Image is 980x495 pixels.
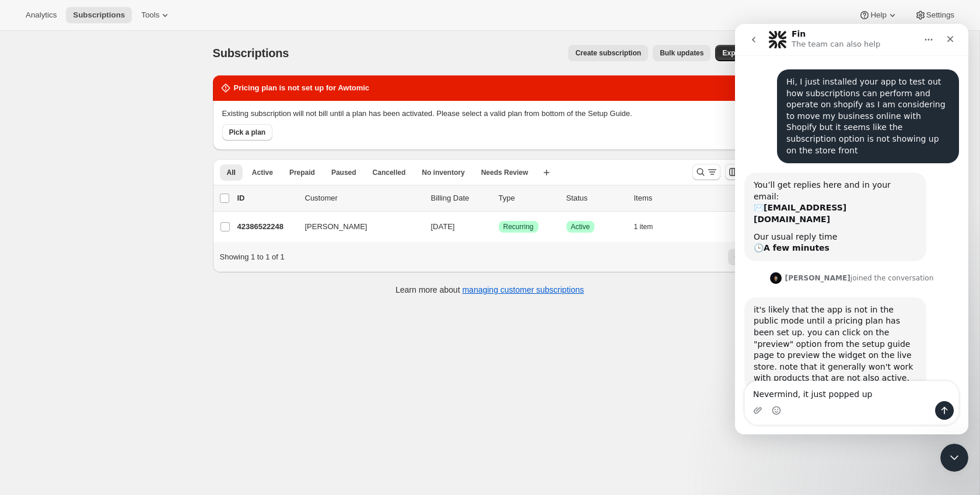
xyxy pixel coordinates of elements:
[213,47,289,59] span: Subscriptions
[237,221,296,233] p: 42386522248
[634,219,666,235] button: 1 item
[725,164,741,180] button: Customize table column order and visibility
[431,192,489,204] p: Billing Date
[537,164,556,181] button: Create new view
[395,284,584,296] p: Learn more about
[728,249,760,265] nav: Pagination
[660,48,703,58] span: Bulk updates
[499,192,557,204] div: Type
[141,10,159,20] span: Tools
[237,192,296,204] p: ID
[227,168,236,177] span: All
[222,108,758,120] p: Existing subscription will not bill until a plan has been activated. Please select a valid plan f...
[692,164,720,180] button: Search and filter results
[722,48,744,58] span: Export
[852,7,905,23] button: Help
[73,10,125,20] span: Subscriptions
[908,7,961,23] button: Settings
[237,219,760,235] div: 42386522248[PERSON_NAME][DATE]SuccessRecurringSuccessActive1 item$22.50
[926,10,954,20] span: Settings
[298,217,415,236] button: [PERSON_NAME]
[634,192,692,204] div: Items
[715,45,751,61] button: Export
[575,48,641,58] span: Create subscription
[571,222,590,231] span: Active
[331,168,356,177] span: Paused
[234,82,370,94] h2: Pricing plan is not set up for Awtomic
[870,10,886,20] span: Help
[735,24,968,434] iframe: Intercom live chat
[503,222,534,231] span: Recurring
[134,7,178,23] button: Tools
[568,45,648,61] button: Create subscription
[289,168,315,177] span: Prepaid
[305,221,367,233] span: [PERSON_NAME]
[566,192,625,204] p: Status
[940,444,968,472] iframe: Intercom live chat
[237,192,760,204] div: IDCustomerBilling DateTypeStatusItemsTotal
[26,10,57,20] span: Analytics
[222,124,273,141] button: Pick a plan
[431,222,455,231] span: [DATE]
[373,168,406,177] span: Cancelled
[481,168,528,177] span: Needs Review
[229,128,266,137] span: Pick a plan
[220,251,285,263] p: Showing 1 to 1 of 1
[252,168,273,177] span: Active
[66,7,132,23] button: Subscriptions
[653,45,710,61] button: Bulk updates
[19,7,64,23] button: Analytics
[422,168,464,177] span: No inventory
[634,222,653,231] span: 1 item
[305,192,422,204] p: Customer
[462,285,584,294] a: managing customer subscriptions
